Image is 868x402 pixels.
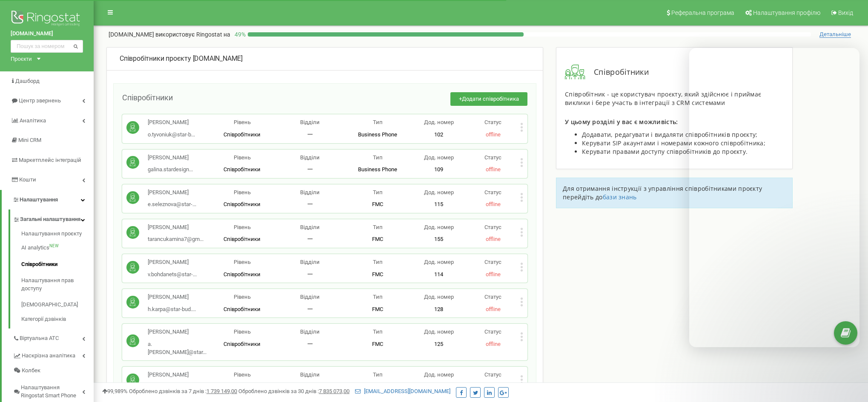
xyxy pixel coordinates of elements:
[484,189,501,195] span: Статус
[21,384,82,399] span: Налаштування Ringostat Smart Phone
[819,31,851,38] span: Детальніше
[424,259,454,265] span: Дод. номер
[424,224,454,230] span: Дод. номер
[486,236,501,242] span: offline
[18,137,41,143] span: Mini CRM
[372,236,383,242] span: FMC
[223,306,261,312] span: Співробітники
[373,119,383,125] span: Тип
[300,294,320,300] span: Відділи
[120,54,530,64] div: [DOMAIN_NAME]
[307,131,313,138] span: 一
[148,131,195,138] span: o.tyvoniuk@star-b...
[129,388,237,394] span: Оброблено дзвінків за 7 днів :
[753,9,820,16] span: Налаштування профілю
[11,30,83,38] a: [DOMAIN_NAME]
[486,341,501,347] span: offline
[484,154,501,161] span: Статус
[319,388,349,394] u: 7 835 073,00
[484,224,501,230] span: Статус
[13,363,94,378] a: Колбек
[19,97,61,104] span: Центр звернень
[148,189,196,197] p: [PERSON_NAME]
[20,117,46,124] span: Аналiтика
[412,201,466,209] p: 115
[307,341,313,347] span: 一
[234,259,251,265] span: Рівень
[22,352,75,360] span: Наскрізна аналітика
[223,341,261,347] span: Співробітники
[373,224,383,230] span: Тип
[15,78,40,84] span: Дашборд
[22,367,40,375] span: Колбек
[372,306,383,312] span: FMC
[234,154,251,161] span: Рівень
[358,166,397,173] span: Business Phone
[300,328,320,335] span: Відділи
[373,371,383,378] span: Тип
[155,31,230,38] span: використовує Ringostat на
[21,240,94,256] a: AI analyticsNEW
[307,271,313,277] span: 一
[20,196,58,203] span: Налаштування
[486,201,501,207] span: offline
[412,271,466,279] p: 114
[13,328,94,346] a: Віртуальна АТС
[424,189,454,195] span: Дод. номер
[839,354,859,374] iframe: Intercom live chat
[238,388,349,394] span: Оброблено дзвінків за 30 днів :
[307,306,313,312] span: 一
[300,189,320,195] span: Відділи
[230,30,248,39] p: 49 %
[582,139,765,147] span: Керувати SIP акаунтами і номерами кожного співробітника;
[372,341,383,347] span: FMC
[424,154,454,161] span: Дод. номер
[223,201,261,207] span: Співробітники
[102,388,128,394] span: 99,989%
[148,236,203,242] span: tarancukamina7@gm...
[148,119,195,127] p: [PERSON_NAME]
[13,346,94,363] a: Наскрізна аналітика
[148,224,203,232] p: [PERSON_NAME]
[206,388,237,394] u: 1 739 149,00
[603,193,637,201] a: бази знань
[484,294,501,300] span: Статус
[358,131,397,138] span: Business Phone
[838,9,853,16] span: Вихід
[373,189,383,195] span: Тип
[148,166,193,173] span: galina.stardesign...
[582,130,758,139] span: Додавати, редагувати і видаляти співробітників проєкту;
[450,92,527,106] button: +Додати співробітника
[484,328,501,335] span: Статус
[21,272,94,297] a: Налаштування прав доступу
[148,258,197,266] p: [PERSON_NAME]
[148,293,196,301] p: [PERSON_NAME]
[109,30,230,39] p: [DOMAIN_NAME]
[355,388,450,394] a: [EMAIL_ADDRESS][DOMAIN_NAME]
[412,235,466,243] p: 155
[21,313,94,323] a: Категорії дзвінків
[671,9,734,16] span: Реферальна програма
[486,131,501,138] span: offline
[300,154,320,161] span: Відділи
[424,119,454,125] span: Дод. номер
[21,256,94,273] a: Співробітники
[372,271,383,277] span: FMC
[234,328,251,335] span: Рівень
[223,131,261,138] span: Співробітники
[148,271,197,277] span: v.bohdanets@star-...
[424,371,454,378] span: Дод. номер
[148,154,193,162] p: [PERSON_NAME]
[21,297,94,313] a: [DEMOGRAPHIC_DATA]
[148,201,196,207] span: e.seleznova@star-...
[223,166,261,173] span: Співробітники
[373,328,383,335] span: Тип
[412,166,466,174] p: 109
[585,67,649,78] span: Співробітники
[13,209,94,227] a: Загальні налаштування
[307,166,313,173] span: 一
[300,119,320,125] span: Відділи
[486,166,501,173] span: offline
[19,176,36,183] span: Кошти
